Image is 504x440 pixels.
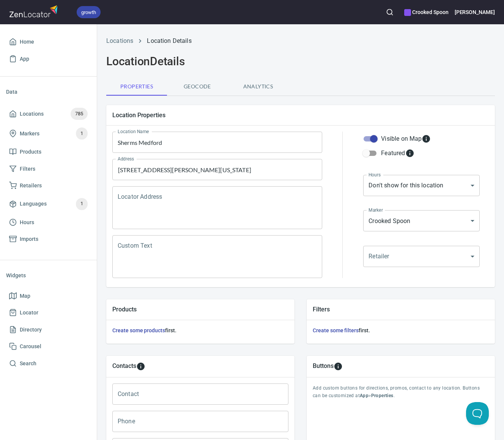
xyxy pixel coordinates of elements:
h6: [PERSON_NAME] [455,8,495,16]
span: Map [20,291,30,301]
h6: first. [313,326,489,335]
span: growth [77,8,101,16]
a: Location Details [147,37,191,44]
span: Analytics [232,82,284,91]
span: Locator [20,308,38,317]
a: Languages1 [6,194,91,214]
p: Add custom buttons for directions, promos, contact to any location. Buttons can be customized at > . [313,385,489,400]
a: Directory [6,321,91,338]
svg: To add custom buttons for locations, please go to Apps > Properties > Buttons. [334,362,343,371]
span: Properties [111,82,162,91]
nav: breadcrumb [106,36,495,46]
div: Manage your apps [404,4,448,20]
a: Carousel [6,338,91,355]
span: 1 [76,200,88,208]
span: Products [20,147,41,157]
svg: Whether the location is visible on the map. [422,134,431,143]
span: Filters [20,164,35,174]
a: Hours [6,214,91,231]
span: Home [20,37,34,47]
img: zenlocator [9,3,60,19]
a: Locations785 [6,104,91,124]
span: Carousel [20,342,41,351]
button: color-8252EC [404,9,411,16]
div: Featured [381,149,414,158]
a: Retailers [6,177,91,194]
div: Visible on Map [381,134,431,143]
span: Geocode [172,82,223,91]
h5: Products [112,305,288,313]
li: Widgets [6,266,91,284]
span: Languages [20,199,47,209]
a: Map [6,288,91,305]
div: ​ [363,246,480,267]
a: Imports [6,231,91,248]
iframe: Help Scout Beacon - Open [466,402,489,425]
a: Search [6,355,91,372]
a: Locator [6,304,91,321]
button: [PERSON_NAME] [455,4,495,20]
a: Locations [106,37,133,44]
span: Search [20,359,36,368]
a: Markers1 [6,124,91,143]
h5: Filters [313,305,489,313]
a: Create some products [112,327,165,333]
h6: first. [112,326,288,335]
span: 1 [76,129,88,138]
h5: Contacts [112,362,136,371]
span: Locations [20,109,44,119]
a: Filters [6,160,91,178]
h6: Crooked Spoon [404,8,448,16]
button: Search [381,4,398,20]
div: Crooked Spoon [363,210,480,231]
a: App [6,50,91,68]
b: Properties [371,393,394,398]
h2: Location Details [106,55,495,68]
h5: Location Properties [112,111,489,119]
a: Products [6,143,91,160]
svg: To add custom contact information for locations, please go to Apps > Properties > Contacts. [136,362,145,371]
span: 785 [71,110,88,118]
a: Create some filters [313,327,359,333]
span: Imports [20,234,38,244]
svg: Featured locations are moved to the top of the search results list. [405,149,414,158]
h5: Buttons [313,362,334,371]
span: App [20,54,29,64]
span: Retailers [20,181,42,190]
span: Directory [20,325,42,335]
b: App [360,393,369,398]
span: Markers [20,129,39,138]
div: Don't show for this location [363,175,480,196]
li: Data [6,83,91,101]
div: growth [77,6,101,18]
a: Home [6,33,91,50]
span: Hours [20,218,34,227]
